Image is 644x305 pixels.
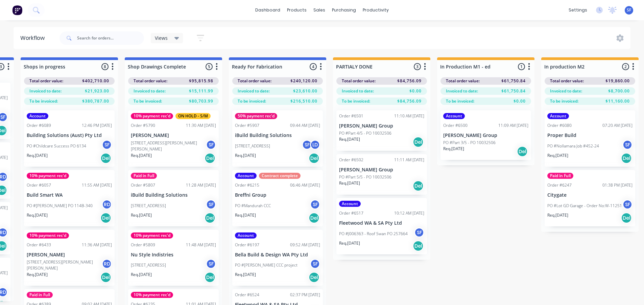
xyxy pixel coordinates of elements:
[342,78,376,84] span: Total order value:
[24,230,115,286] div: 10% payment rec'dOrder #643311:36 AM [DATE][PERSON_NAME][STREET_ADDRESS][PERSON_NAME][PERSON_NAME...
[235,212,256,218] p: Req. [DATE]
[27,203,93,209] p: PO #[PERSON_NAME] PO 114B-340
[235,152,256,159] p: Req. [DATE]
[517,146,528,157] div: Del
[131,173,157,179] div: Paid in Full
[27,152,48,159] p: Req. [DATE]
[235,133,320,138] p: iBuild Building Solutions
[27,232,69,239] div: 10% payment rec'd
[131,192,216,198] p: iBuild Building Solutions
[27,122,51,129] div: Order #6089
[621,153,632,164] div: Del
[547,143,599,149] p: PO #Nollamara Job #452-24
[131,122,155,129] div: Order #5790
[82,242,112,248] div: 11:36 AM [DATE]
[290,292,320,298] div: 02:37 PM [DATE]
[27,252,112,258] p: [PERSON_NAME]
[394,210,424,216] div: 10:12 AM [DATE]
[302,140,312,150] div: SF
[205,153,215,164] div: Del
[29,88,62,94] span: Invoiced to date:
[24,110,115,167] div: AccountOrder #608912:46 PM [DATE]Building Solutions (Aust) Pty LtdPO #Childcare Success PO 6134SF...
[82,182,112,188] div: 11:55 AM [DATE]
[446,88,478,94] span: Invoiced to date:
[205,272,215,283] div: Del
[339,180,360,186] p: Req. [DATE]
[547,133,633,138] p: Proper Build
[27,192,112,198] p: Build Smart WA
[498,122,528,129] div: 11:09 AM [DATE]
[621,213,632,223] div: Del
[131,272,152,278] p: Req. [DATE]
[440,110,531,160] div: AccountOrder #650011:09 AM [DATE][PERSON_NAME] GroupPO #Part 3/5 - PO 10032506Req.[DATE]Del
[342,88,374,94] span: Invoiced to date:
[547,192,633,198] p: Citygate
[547,122,572,129] div: Order #6080
[339,157,363,163] div: Order #6502
[443,122,468,129] div: Order #6500
[339,210,363,216] div: Order #6517
[443,113,465,119] div: Account
[547,212,568,218] p: Req. [DATE]
[339,130,391,136] p: PO #Part 4/5 - PO 10032506
[339,201,361,207] div: Account
[622,199,633,210] div: SF
[336,198,427,254] div: AccountOrder #651710:12 AM [DATE]Fleetwood WA & SA Pty LtdPO #J006363 - Roof Swan PO 257664SFReq....
[189,88,213,94] span: $15,111.99
[175,113,211,119] div: ON HOLD - S/M
[100,272,111,283] div: Del
[155,34,168,41] span: Views
[622,140,633,150] div: SF
[339,240,360,246] p: Req. [DATE]
[128,170,219,226] div: Paid in FullOrder #580711:28 AM [DATE]iBuild Building Solutions[STREET_ADDRESS]SFReq.[DATE]Del
[186,242,216,248] div: 11:48 AM [DATE]
[235,143,270,149] p: [STREET_ADDRESS]
[602,182,633,188] div: 01:38 PM [DATE]
[206,199,216,210] div: SF
[339,123,424,129] p: [PERSON_NAME] Group
[235,182,259,188] div: Order #6215
[20,34,48,42] div: Workflow
[565,5,591,15] div: settings
[186,182,216,188] div: 11:28 AM [DATE]
[238,88,270,94] span: Invoiced to date:
[290,242,320,248] div: 09:52 AM [DATE]
[359,5,392,15] div: productivity
[394,113,424,119] div: 11:10 AM [DATE]
[131,203,166,209] p: [STREET_ADDRESS]
[102,199,112,210] div: RD
[339,174,391,180] p: PO #Part 5/5 - PO 10032506
[134,98,162,104] span: To be invoiced:
[131,113,173,119] div: 10% payment rec'd
[27,113,48,119] div: Account
[336,110,427,151] div: Order #650111:10 AM [DATE][PERSON_NAME] GroupPO #Part 4/5 - PO 10032506Req.[DATE]Del
[414,227,424,238] div: SF
[102,259,112,269] div: RD
[309,272,319,283] div: Del
[134,88,166,94] span: Invoiced to date:
[128,110,219,167] div: 10% payment rec'dON HOLD - S/MOrder #579011:30 AM [DATE][PERSON_NAME][STREET_ADDRESS][PERSON_NAME...
[413,181,424,191] div: Del
[131,262,166,268] p: [STREET_ADDRESS]
[29,98,58,104] span: To be invoiced:
[189,78,213,84] span: $95,815.98
[501,88,526,94] span: $61,750.84
[235,192,320,198] p: Breffni Group
[339,113,363,119] div: Order #6501
[545,110,635,167] div: AccountOrder #608007:20 AM [DATE]Proper BuildPO #Nollamara Job #452-24SFReq.[DATE]Del
[82,122,112,129] div: 12:46 PM [DATE]
[339,220,424,226] p: Fleetwood WA & SA Pty Ltd
[284,5,310,15] div: products
[131,133,216,138] p: [PERSON_NAME]
[100,153,111,164] div: Del
[235,173,257,179] div: Account
[82,98,109,104] span: $380,787.00
[602,122,633,129] div: 07:20 AM [DATE]
[235,122,259,129] div: Order #5907
[235,242,259,248] div: Order #6197
[134,78,167,84] span: Total order value:
[27,182,51,188] div: Order #6057
[131,140,206,152] p: [STREET_ADDRESS][PERSON_NAME][PERSON_NAME]
[186,122,216,129] div: 11:30 AM [DATE]
[131,252,216,258] p: Nu Style Indistries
